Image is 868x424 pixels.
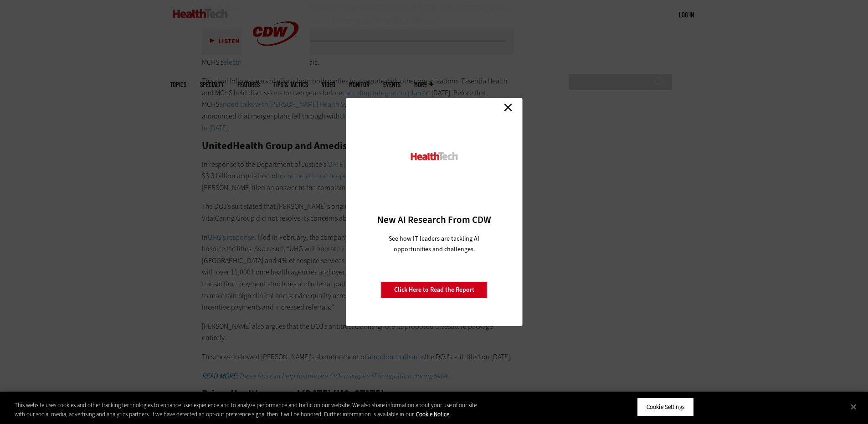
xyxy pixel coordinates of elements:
a: Close [501,100,515,114]
a: Click Here to Read the Report [381,281,488,299]
button: Close [843,397,863,417]
a: More information about your privacy [416,410,449,418]
img: HealthTech_0.png [409,151,459,161]
div: This website uses cookies and other tracking technologies to enhance user experience and to analy... [15,401,478,419]
h3: New AI Research From CDW [362,213,506,226]
button: Cookie Settings [637,398,694,417]
p: See how IT leaders are tackling AI opportunities and challenges. [378,233,490,254]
